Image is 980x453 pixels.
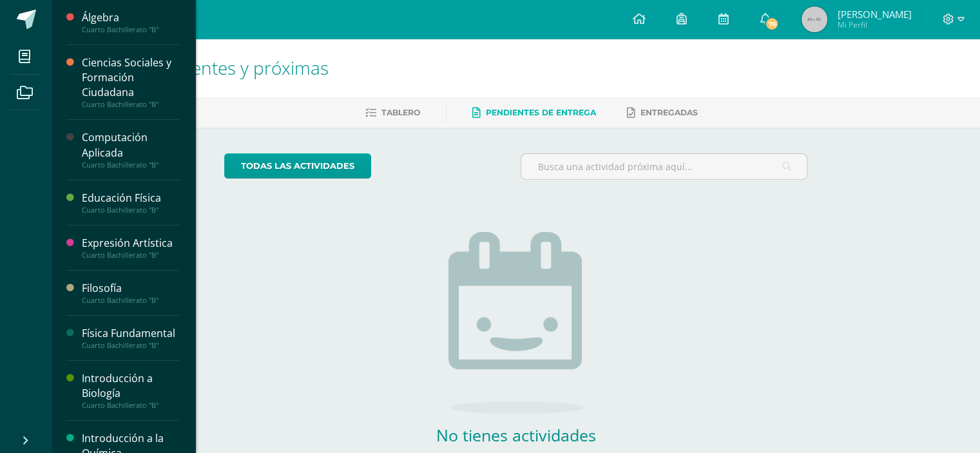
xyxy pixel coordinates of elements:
[82,341,180,350] div: Cuarto Bachillerato "B"
[82,296,180,305] div: Cuarto Bachillerato "B"
[82,251,180,260] div: Cuarto Bachillerato "B"
[82,281,180,305] a: FilosofíaCuarto Bachillerato "B"
[67,55,329,80] span: Actividades recientes y próximas
[82,191,180,215] a: Educación FísicaCuarto Bachillerato "B"
[82,10,180,34] a: ÁlgebraCuarto Bachillerato "B"
[82,10,180,25] div: Álgebra
[82,371,180,401] div: Introducción a Biología
[472,102,596,123] a: Pendientes de entrega
[82,100,180,109] div: Cuarto Bachillerato "B"
[82,160,180,169] div: Cuarto Bachillerato "B"
[627,102,698,123] a: Entregadas
[387,424,645,446] h2: No tienes actividades
[82,206,180,215] div: Cuarto Bachillerato "B"
[765,17,779,31] span: 76
[802,6,827,32] img: 45x45
[837,19,911,30] span: Mi Perfil
[521,154,807,179] input: Busca una actividad próxima aquí...
[224,153,371,178] a: todas las Actividades
[82,55,180,100] div: Ciencias Sociales y Formación Ciudadana
[837,8,911,21] span: [PERSON_NAME]
[82,281,180,296] div: Filosofía
[640,108,698,117] span: Entregadas
[82,401,180,410] div: Cuarto Bachillerato "B"
[82,371,180,410] a: Introducción a BiologíaCuarto Bachillerato "B"
[82,191,180,206] div: Educación Física
[365,102,420,123] a: Tablero
[486,108,596,117] span: Pendientes de entrega
[82,236,180,251] div: Expresión Artística
[381,108,420,117] span: Tablero
[448,232,584,414] img: no_activities.png
[82,55,180,109] a: Ciencias Sociales y Formación CiudadanaCuarto Bachillerato "B"
[82,130,180,160] div: Computación Aplicada
[82,236,180,260] a: Expresión ArtísticaCuarto Bachillerato "B"
[82,326,180,350] a: Física FundamentalCuarto Bachillerato "B"
[82,130,180,169] a: Computación AplicadaCuarto Bachillerato "B"
[82,326,180,341] div: Física Fundamental
[82,25,180,34] div: Cuarto Bachillerato "B"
